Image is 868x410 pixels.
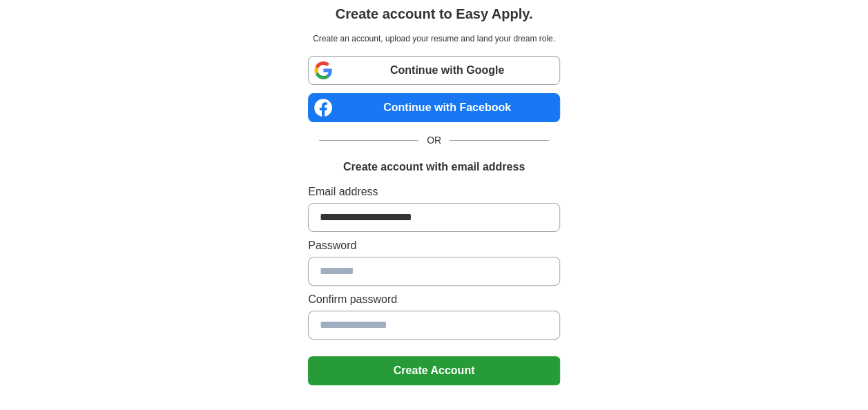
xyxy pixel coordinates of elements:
a: Continue with Google [308,56,560,85]
h1: Create account to Easy Apply. [336,3,533,24]
label: Email address [308,184,560,200]
label: Confirm password [308,291,560,308]
a: Continue with Facebook [308,93,560,122]
p: Create an account, upload your resume and land your dream role. [311,32,557,45]
label: Password [308,237,560,254]
button: Create Account [308,356,560,385]
span: OR [418,133,450,148]
h1: Create account with email address [343,159,525,175]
